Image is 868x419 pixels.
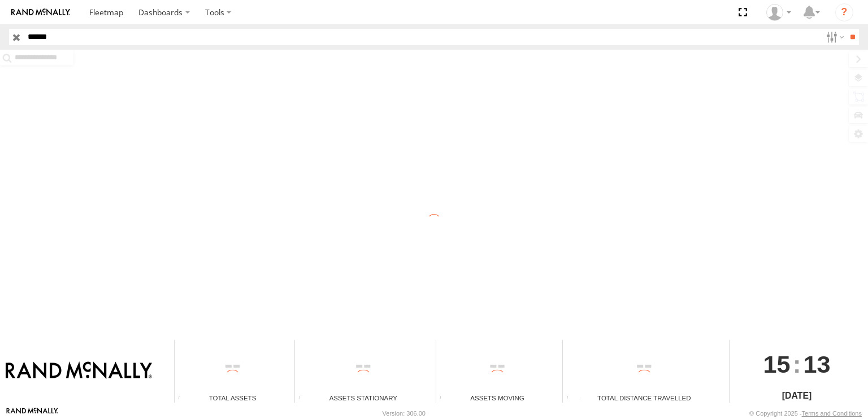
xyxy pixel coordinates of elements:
[763,340,791,389] span: 15
[804,340,831,389] span: 13
[175,393,290,403] div: Total Assets
[436,394,453,403] div: Total number of assets current in transit.
[175,394,192,403] div: Total number of Enabled Assets
[730,340,863,389] div: :
[802,410,862,417] a: Terms and Conditions
[762,4,795,21] div: Jose Goitia
[383,410,426,417] div: Version: 306.00
[835,3,853,21] i: ?
[6,361,152,381] img: Rand McNally
[295,394,312,403] div: Total number of assets current stationary.
[11,8,70,16] img: rand-logo.svg
[749,410,862,417] div: © Copyright 2025 -
[6,408,58,419] a: Visit our Website
[295,393,431,403] div: Assets Stationary
[563,393,725,403] div: Total Distance Travelled
[730,389,863,403] div: [DATE]
[563,394,580,403] div: Total distance travelled by all assets within specified date range and applied filters
[822,29,846,45] label: Search Filter Options
[436,393,559,403] div: Assets Moving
